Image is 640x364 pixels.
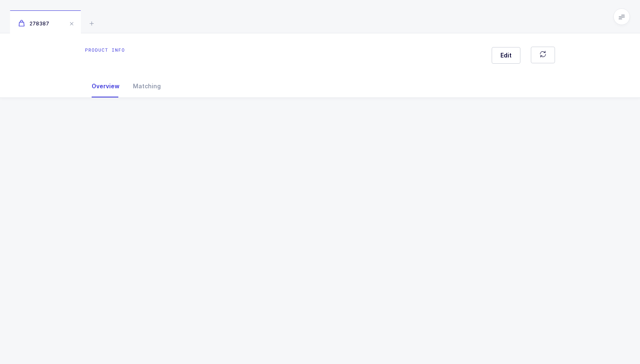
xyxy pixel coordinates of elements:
span: 278387 [18,20,49,27]
div: Overview [85,75,126,97]
span: Edit [500,51,512,60]
div: Matching [126,75,167,97]
div: Product info [85,47,125,53]
button: Edit [492,47,520,64]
